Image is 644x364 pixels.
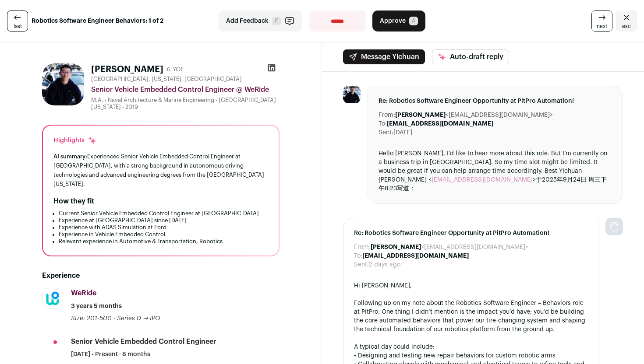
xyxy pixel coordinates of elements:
[42,63,84,105] img: ae7ce05d9c07d3948e2ea917ac153b9e280d589acf8a6e01ede8fe4bd5a19a05.jpg
[622,23,631,30] span: esc
[432,49,509,64] button: Auto-draft reply
[71,315,112,322] span: Size: 201-500
[354,343,587,351] div: A typical day could include:
[616,10,637,31] a: Close
[272,17,281,25] span: F
[32,17,163,25] strong: Robotics Software Engineer Behaviors: 1 of 2
[91,63,163,76] h1: [PERSON_NAME]
[372,10,425,31] button: Approve A
[59,210,268,217] li: Current Senior Vehicle Embedded Control Engineer at [GEOGRAPHIC_DATA]
[71,350,150,359] span: [DATE] - Present · 8 months
[379,119,387,128] dt: To:
[380,17,406,25] span: Approve
[59,231,268,238] li: Experience in Vehicle Embedded Control
[605,218,623,235] img: nopic.png
[42,270,280,281] h2: Experience
[354,229,587,238] span: Re: Robotics Software Engineer Opportunity at PitPro Automation!
[59,224,268,231] li: Experience with ADAS Simulation at Ford
[354,281,587,290] div: Hi [PERSON_NAME],
[91,97,280,111] div: M.A. - Naval Architecture & Marine Engineering - [GEOGRAPHIC_DATA][US_STATE] - 2019
[59,238,268,245] li: Relevant experience in Automotive & Transportation, Robotics
[42,288,63,308] img: e7eadd186ca9b38267431c2ae206b62e1506261715f473515ba8d74e6d059080.jpg
[167,65,184,74] div: 6 YOE
[362,253,469,259] b: [EMAIL_ADDRESS][DOMAIN_NAME]
[387,121,493,127] b: [EMAIL_ADDRESS][DOMAIN_NAME]
[409,17,418,25] span: A
[71,290,96,297] span: WeRide
[53,154,87,159] span: AI summary:
[71,337,216,346] div: Senior Vehicle Embedded Control Engineer
[91,76,242,83] span: [GEOGRAPHIC_DATA], [US_STATE], [GEOGRAPHIC_DATA]
[379,97,612,105] span: Re: Robotics Software Engineer Opportunity at PitPro Automation!
[379,149,612,193] div: Hello [PERSON_NAME], I’d like to hear more about this role. But I’m currently on a business trip ...
[597,23,607,30] span: next
[395,112,446,118] b: [PERSON_NAME]
[371,243,528,252] dd: <[EMAIL_ADDRESS][DOMAIN_NAME]>
[53,152,268,189] div: Experienced Senior Vehicle Embedded Control Engineer at [GEOGRAPHIC_DATA], with a strong backgrou...
[91,84,280,95] div: Senior Vehicle Embedded Control Engineer @ WeRide
[371,244,421,250] b: [PERSON_NAME]
[219,10,302,31] button: Add Feedback F
[379,128,393,137] dt: Sent:
[354,299,587,334] div: Following up on my note about the Robotics Software Engineer – Behaviors role at PitPro. One thin...
[395,111,553,119] dd: <[EMAIL_ADDRESS][DOMAIN_NAME]>
[354,351,587,360] div: • Designing and testing new repair behaviors for custom robotic arms
[432,177,533,183] a: [EMAIL_ADDRESS][DOMAIN_NAME]
[53,136,97,145] div: Highlights
[59,217,268,224] li: Experience at [GEOGRAPHIC_DATA] since [DATE]
[14,23,22,30] span: last
[71,302,122,311] span: 3 years 5 months
[354,252,362,260] dt: To:
[393,128,412,137] dd: [DATE]
[117,315,160,322] span: Series D → IPO
[53,196,94,206] h2: How they fit
[113,314,115,323] span: ·
[343,49,425,64] button: Message Yichuan
[343,86,361,103] img: ae7ce05d9c07d3948e2ea917ac153b9e280d589acf8a6e01ede8fe4bd5a19a05.jpg
[226,17,269,25] span: Add Feedback
[591,10,612,31] a: next
[7,10,28,31] a: last
[354,260,369,269] dt: Sent:
[379,111,395,119] dt: From:
[369,260,400,269] dd: 2 days ago
[354,243,371,252] dt: From:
